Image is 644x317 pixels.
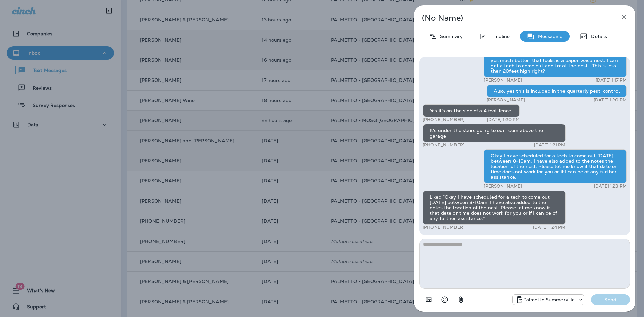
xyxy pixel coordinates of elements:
button: Select an emoji [438,293,451,306]
p: [DATE] 1:17 PM [596,77,627,83]
p: [DATE] 1:23 PM [594,183,627,189]
div: Also, yes this is included in the quarterly pest control [487,85,627,97]
p: [PHONE_NUMBER] [423,142,465,148]
p: [DATE] 1:21 PM [534,142,566,148]
p: [PERSON_NAME] [484,77,522,83]
div: yes much better! that looks is a paper wasp nest. I can get a tech to come out and treat the nest... [484,54,627,77]
p: [PHONE_NUMBER] [423,225,465,230]
p: [PERSON_NAME] [484,183,522,189]
p: (No Name) [422,15,605,21]
p: Palmetto Summerville [523,297,575,302]
div: It's under the stairs going to our room above the garage [423,124,566,142]
div: Okay I have scheduled for a tech to come out [DATE] between 8-10am. I have also added to the note... [484,149,627,183]
p: [DATE] 1:20 PM [594,97,627,103]
div: Liked “Okay I have scheduled for a tech to come out [DATE] between 8-10am. I have also added to t... [423,191,566,225]
button: Add in a premade template [422,293,435,306]
p: Summary [437,34,463,39]
p: Messaging [535,34,563,39]
div: +1 (843) 594-2691 [513,296,584,304]
p: Timeline [487,34,510,39]
div: Yes it's on the side of a 4 foot fence. [423,104,520,117]
p: [PHONE_NUMBER] [423,117,465,122]
p: [DATE] 1:20 PM [487,117,520,122]
p: [PERSON_NAME] [487,97,525,103]
p: Details [588,34,607,39]
p: [DATE] 1:24 PM [533,225,566,230]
